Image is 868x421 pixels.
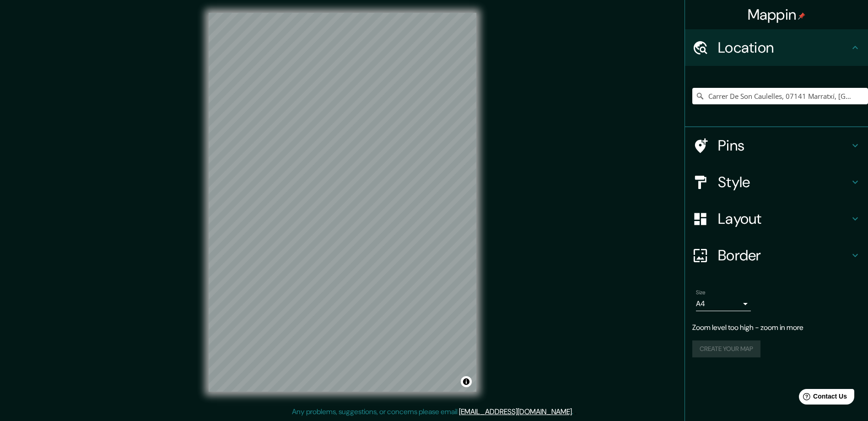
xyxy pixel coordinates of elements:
[692,322,861,333] p: Zoom level too high - zoom in more
[787,385,858,411] iframe: Help widget launcher
[685,237,868,274] div: Border
[575,406,577,417] div: .
[685,127,868,164] div: Pins
[718,210,850,228] h4: Layout
[748,5,806,24] h4: Mappin
[461,376,472,387] button: Toggle attribution
[685,164,868,200] div: Style
[573,406,575,417] div: .
[209,13,476,392] canvas: Map
[718,38,850,57] h4: Location
[718,136,850,155] h4: Pins
[685,29,868,66] div: Location
[696,297,751,311] div: A4
[692,88,868,104] input: Pick your city or area
[292,406,573,417] p: Any problems, suggestions, or concerns please email .
[718,173,850,191] h4: Style
[459,407,572,416] a: [EMAIL_ADDRESS][DOMAIN_NAME]
[685,200,868,237] div: Layout
[718,246,850,264] h4: Border
[696,289,706,297] label: Size
[798,12,805,20] img: pin-icon.png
